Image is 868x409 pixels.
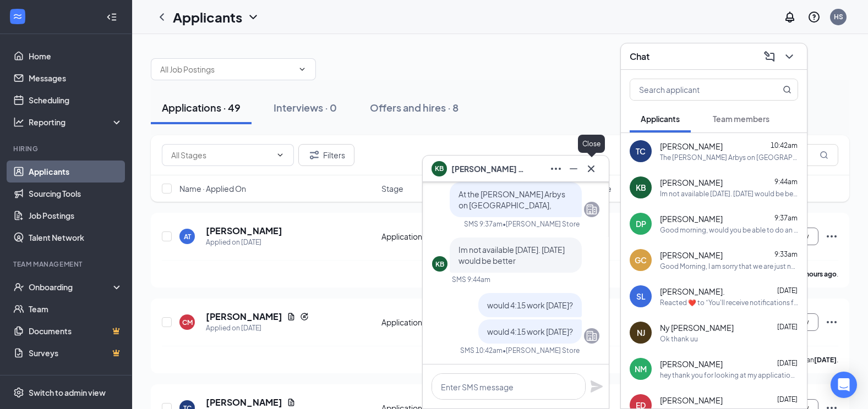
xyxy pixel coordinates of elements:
svg: Settings [13,387,24,398]
div: GC [635,255,647,266]
span: 9:44am [774,178,798,186]
input: Search applicant [630,79,761,100]
h1: Applicants [173,8,242,26]
div: Interviews · 0 [274,101,337,114]
span: [PERSON_NAME] [660,141,723,152]
div: NJ [637,327,645,338]
span: Stage [381,183,403,194]
div: DP [636,218,646,229]
span: [PERSON_NAME] [660,213,723,224]
svg: ChevronLeft [155,10,168,24]
a: Home [29,45,123,67]
svg: UserCheck [13,281,24,292]
b: [DATE] [814,356,837,364]
span: [DATE] [777,395,798,404]
span: Team members [713,114,769,124]
svg: Notifications [783,10,796,24]
span: 9:33am [774,250,798,258]
div: Good Morning, I am sorry that we are just now seeing this but are you available for an interview ... [660,262,798,271]
div: TC [636,146,646,157]
a: Team [29,298,123,320]
a: SurveysCrown [29,342,123,364]
h5: [PERSON_NAME] [206,396,282,408]
span: 9:37am [774,214,798,222]
svg: WorkstreamLogo [12,11,23,22]
a: Sourcing Tools [29,183,123,204]
div: SMS 10:42am [460,346,503,355]
span: • [PERSON_NAME] Store [503,219,580,229]
div: Im not available [DATE]. [DATE] would be better [660,189,798,198]
div: SMS 9:37am [464,219,503,229]
div: SMS 9:44am [452,275,490,284]
span: Name · Applied On [179,183,246,194]
a: Messages [29,67,123,89]
div: Applications · 49 [162,101,241,114]
div: Team Management [13,259,121,269]
span: [DATE] [777,359,798,367]
svg: ChevronDown [298,65,307,74]
div: NM [635,363,647,374]
span: Ny [PERSON_NAME] [660,322,734,333]
h5: [PERSON_NAME] [206,225,282,237]
div: Reporting [29,117,123,128]
button: Ellipses [547,160,565,178]
svg: QuestionInfo [807,10,821,24]
div: Open Intercom Messenger [831,372,857,398]
svg: Company [585,203,598,216]
span: • [PERSON_NAME] Store [503,346,580,355]
input: All Stages [171,149,271,161]
span: would 4:15 work [DATE]? [487,327,573,336]
svg: Ellipses [825,230,838,243]
div: Close [578,135,605,153]
span: Applicants [641,114,680,124]
h5: [PERSON_NAME] [206,311,282,323]
svg: ChevronDown [783,50,796,63]
svg: ChevronDown [247,10,260,24]
span: [PERSON_NAME] [660,177,723,188]
div: Reacted ❤️ to “You'll receive notifications for your application for Crew Member at [PERSON_NAME]... [660,298,798,307]
span: [DATE] [777,286,798,295]
div: hey thank you for looking at my application , I am [DEMOGRAPHIC_DATA] I don't have very much expe... [660,371,798,380]
svg: Analysis [13,117,24,128]
a: Scheduling [29,89,123,111]
span: would 4:15 work [DATE]? [487,300,573,310]
svg: ComposeMessage [763,50,776,63]
svg: Collapse [106,12,117,23]
svg: Document [287,398,296,407]
button: Plane [590,380,603,393]
div: Good morning, would you be able to do an interview [DATE] at 3:45? thank you [PERSON_NAME] [660,225,798,235]
div: Application Review [381,317,479,328]
div: CM [182,318,193,327]
h3: Chat [630,51,649,63]
span: [PERSON_NAME] [660,358,723,369]
input: All Job Postings [160,63,293,75]
svg: Reapply [300,312,309,321]
svg: Document [287,312,296,321]
div: Application Review [381,231,479,242]
div: Applied on [DATE] [206,323,309,334]
a: Talent Network [29,226,123,248]
svg: Minimize [567,162,580,175]
div: Ok thank uu [660,334,698,344]
button: ComposeMessage [761,48,778,65]
svg: Company [585,329,598,342]
span: Im not available [DATE]. [DATE] would be better [458,245,565,266]
b: 20 hours ago [796,270,837,278]
svg: Ellipses [825,316,838,329]
svg: ChevronDown [276,151,285,159]
div: Offers and hires · 8 [370,101,458,114]
svg: Cross [585,162,598,175]
span: [PERSON_NAME] Billos [451,163,528,175]
span: 10:42am [771,141,798,150]
span: [DATE] [777,323,798,331]
svg: Ellipses [549,162,563,175]
span: At the [PERSON_NAME] Arbys on [GEOGRAPHIC_DATA], [458,189,565,210]
svg: MagnifyingGlass [783,85,791,94]
div: Onboarding [29,281,113,292]
div: KB [636,182,646,193]
div: Switch to admin view [29,387,106,398]
svg: Filter [308,148,321,162]
div: AT [184,232,191,241]
div: KB [435,259,444,269]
